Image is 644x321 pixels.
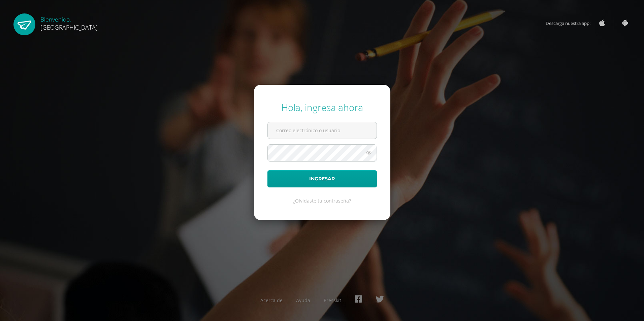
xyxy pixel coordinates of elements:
[293,198,351,204] a: ¿Olvidaste tu contraseña?
[260,297,283,304] a: Acerca de
[324,297,341,304] a: Presskit
[267,170,377,187] button: Ingresar
[546,17,597,30] span: Descarga nuestra app:
[296,297,310,304] a: Ayuda
[268,122,377,139] input: Correo electrónico o usuario
[267,101,377,114] div: Hola, ingresa ahora
[40,13,98,31] div: Bienvenido,
[40,23,98,31] span: [GEOGRAPHIC_DATA]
